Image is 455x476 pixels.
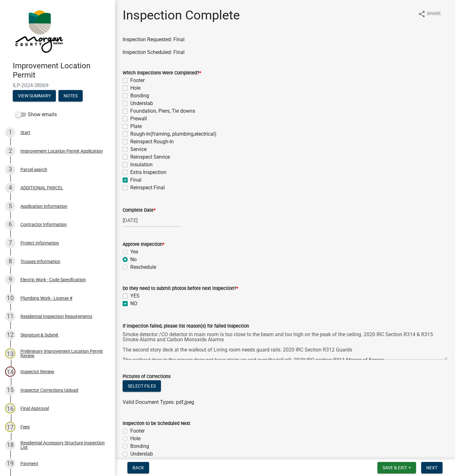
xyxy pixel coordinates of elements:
button: shareShare [413,8,446,20]
div: 8 [5,256,15,267]
div: 17 [5,422,15,432]
div: Trusses Information [20,259,60,264]
div: ADDITIONAL PARCEL [20,185,63,190]
label: Rough-In(framing, plumbing,electrical) [130,130,216,138]
label: Insulation [130,161,153,169]
label: Yes [130,248,138,256]
div: 10 [5,293,15,303]
label: Do they need to submit photos before next inspection? [123,286,238,291]
button: Select files [123,380,161,392]
label: Bonding [130,92,149,100]
wm-modal-confirm: Notes [58,94,83,99]
div: Residential Accessory Structure Inspection List [20,441,105,450]
label: Reinspect Final [130,184,165,192]
img: Morgan County, Indiana [13,7,64,55]
div: Final Approval [20,406,49,411]
label: Underslab [130,450,153,458]
div: 15 [5,385,15,395]
label: Reschedule [130,263,156,271]
label: Reinspect Rough-In [130,138,174,146]
label: Bonding [130,442,149,450]
span: Back [133,465,144,470]
div: Residential Inspection Requirements [20,314,92,319]
div: Start [20,130,30,135]
h4: Improvement Location Permit [13,61,110,80]
div: Application Information [20,204,67,208]
button: Next [421,462,443,473]
label: Footer [130,77,145,84]
div: 19 [5,458,15,469]
span: Next [426,465,437,470]
span: ILP-2024-38069 [13,82,102,88]
input: mm/dd/yyyy [123,214,181,227]
label: Underslab [130,100,153,107]
i: share [418,10,426,18]
div: Plumbing Work - License # [20,296,72,300]
div: 4 [5,183,15,193]
button: Back [127,462,149,473]
label: Final [130,176,141,184]
div: 14 [5,366,15,377]
label: Footer [130,427,145,435]
div: Contractor Information [20,222,67,227]
div: 18 [5,440,15,450]
label: Hole [130,84,140,92]
div: 5 [5,201,15,211]
div: 12 [5,330,15,340]
button: Notes [58,90,83,102]
label: If inspection failed, please list reason(s) for failed inspection [123,324,249,329]
button: Save & Exit [377,462,416,473]
label: Prewall [130,115,147,123]
div: 2 [5,146,15,156]
label: YES [130,292,140,300]
label: No [130,256,137,263]
label: Hole [130,435,140,442]
wm-modal-confirm: Summary [13,94,56,99]
label: Service [130,146,147,153]
div: 9 [5,275,15,285]
div: 3 [5,164,15,175]
div: 11 [5,311,15,321]
span: Save & Exit [383,465,407,470]
div: 6 [5,219,15,230]
div: Payment [20,461,38,466]
label: Plate [130,123,142,130]
button: View Summary [13,90,56,102]
label: Show emails [15,111,57,118]
div: Electric Work - Code Specification [20,277,86,282]
label: Complete Date [123,208,155,213]
label: Extra Inspection [130,169,166,176]
label: NO [130,300,137,307]
div: Improvement Location Permit Application [20,149,103,153]
div: Parcel search [20,167,47,172]
div: Inspector Review [20,369,54,374]
span: Share [427,10,441,18]
label: Foundation, Piers, Tie downs [130,107,195,115]
div: 13 [5,348,15,359]
label: Inspection to be Scheduled Next [123,421,190,426]
span: Valid Document Types: pdf,jpeg [123,399,194,405]
label: Reinspect Service [130,153,170,161]
label: Pictures of Corrections [123,374,171,379]
p: Inspection Scheduled: Final [123,49,447,56]
div: Signature & Submit [20,333,58,337]
label: Approve Inspection [123,242,164,247]
label: Which Inspections Were Completed? [123,71,201,75]
div: 7 [5,238,15,248]
div: 1 [5,127,15,138]
div: Project Information [20,241,59,245]
div: Inspector Corrections Upload [20,388,78,392]
div: Fees [20,425,30,429]
div: Preliminary Improvement Location Permit Review [20,349,105,358]
h1: Inspection Complete [123,8,240,23]
p: Inspection Requested: Final [123,36,447,43]
div: 16 [5,403,15,413]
